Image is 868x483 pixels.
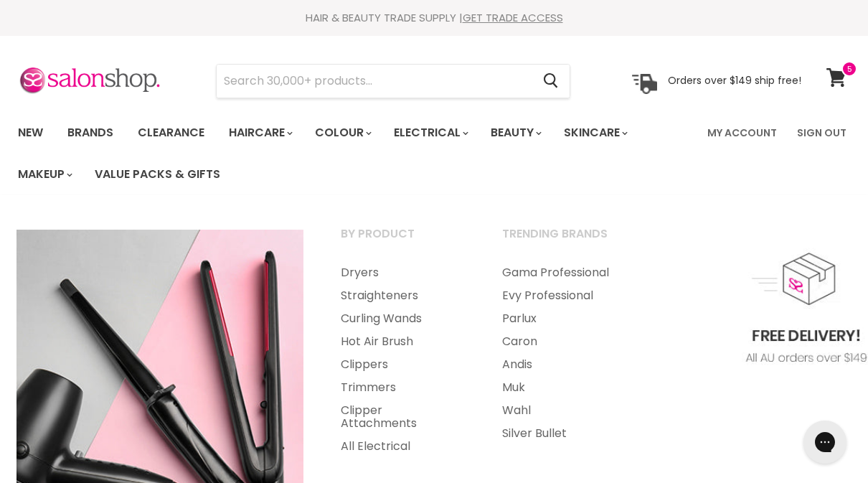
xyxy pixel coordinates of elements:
[323,399,481,435] a: Clipper Attachments
[553,118,636,148] a: Skincare
[127,118,215,148] a: Clearance
[304,118,380,148] a: Colour
[7,118,54,148] a: New
[57,118,124,148] a: Brands
[463,10,563,25] a: GET TRADE ACCESS
[796,416,854,469] iframe: Gorgias live chat messenger
[323,353,481,376] a: Clippers
[7,112,699,195] ul: Main menu
[484,307,643,330] a: Parlux
[7,159,81,189] a: Makeup
[668,74,801,87] p: Orders over $149 ship free!
[788,118,855,148] a: Sign Out
[323,284,481,307] a: Straighteners
[323,261,481,458] ul: Main menu
[323,435,481,458] a: All Electrical
[217,65,532,98] input: Search
[216,64,570,98] form: Product
[323,376,481,399] a: Trimmers
[383,118,477,148] a: Electrical
[323,307,481,330] a: Curling Wands
[699,118,786,148] a: My Account
[218,118,301,148] a: Haircare
[484,376,643,399] a: Muk
[323,261,481,284] a: Dryers
[323,330,481,353] a: Hot Air Brush
[484,284,643,307] a: Evy Professional
[484,353,643,376] a: Andis
[84,159,231,189] a: Value Packs & Gifts
[323,222,481,258] a: By Product
[480,118,550,148] a: Beauty
[484,261,643,445] ul: Main menu
[484,399,643,422] a: Wahl
[484,261,643,284] a: Gama Professional
[532,65,570,98] button: Search
[484,422,643,445] a: Silver Bullet
[484,330,643,353] a: Caron
[484,222,643,258] a: Trending Brands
